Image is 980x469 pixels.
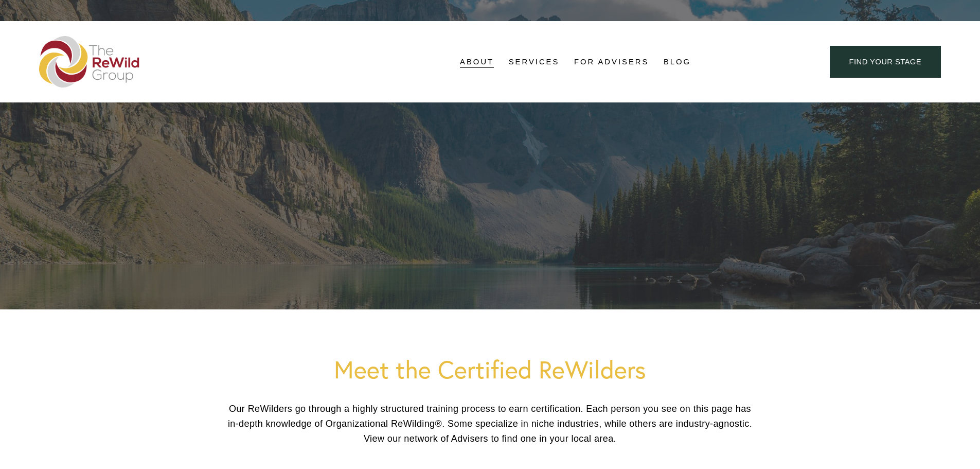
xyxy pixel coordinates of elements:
[664,54,691,70] a: Blog
[228,402,753,446] p: Our ReWilders go through a highly structured training process to earn certification. Each person ...
[460,55,494,69] span: About
[509,55,560,69] span: Services
[39,36,140,88] img: The ReWild Group
[574,54,649,70] a: For Advisers
[509,54,560,70] a: folder dropdown
[460,54,494,70] a: folder dropdown
[830,46,941,78] a: find your stage
[228,356,753,383] h1: Meet the Certified ReWilders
